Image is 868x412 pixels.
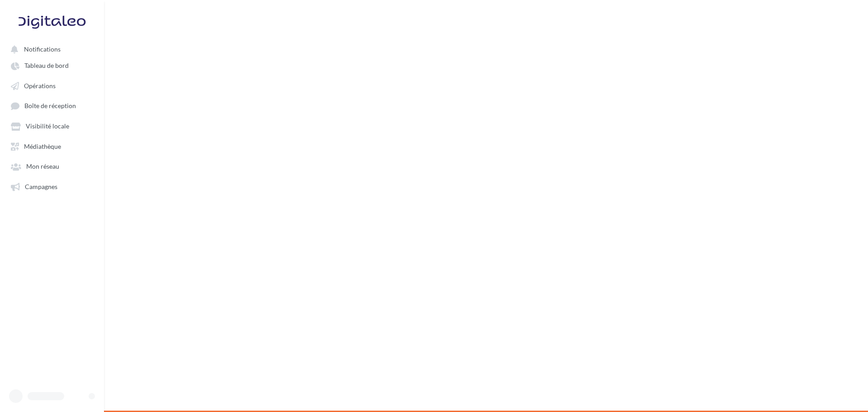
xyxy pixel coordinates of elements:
[24,82,56,90] span: Opérations
[5,77,99,94] a: Opérations
[5,158,99,174] a: Mon réseau
[24,102,76,110] span: Boîte de réception
[5,138,99,154] a: Médiathèque
[24,45,61,53] span: Notifications
[5,118,99,134] a: Visibilité locale
[5,178,99,194] a: Campagnes
[5,97,99,114] a: Boîte de réception
[26,123,69,130] span: Visibilité locale
[24,62,69,70] span: Tableau de bord
[25,183,57,190] span: Campagnes
[5,57,99,73] a: Tableau de bord
[24,142,61,150] span: Médiathèque
[26,163,59,170] span: Mon réseau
